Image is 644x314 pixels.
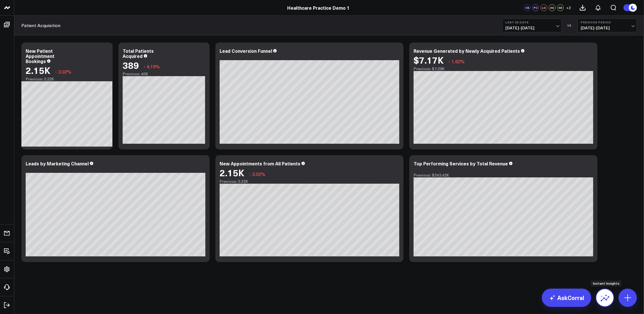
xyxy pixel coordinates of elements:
div: VS [564,24,575,27]
div: AS [549,4,556,11]
span: 1.62% [451,58,465,64]
span: ↓ [143,63,145,70]
div: New Patient Appointment Bookings [26,48,54,64]
span: [DATE] - [DATE] [505,26,558,30]
div: Top Performing Services by Total Revenue [414,160,508,167]
div: SB [557,4,564,11]
button: Last 30 Days[DATE]-[DATE] [502,19,562,32]
span: 4.19% [147,63,160,70]
span: ↓ [448,58,450,65]
div: 2.15K [26,65,50,75]
div: PC [532,4,539,11]
span: + 2 [566,6,571,10]
span: [DATE] - [DATE] [581,26,634,30]
a: Patient Acquisition [21,22,60,29]
div: 2.15K [220,167,244,178]
div: Previous: $7.29K [414,66,593,71]
div: Total Patients Acquired [123,48,154,59]
button: +2 [565,4,572,11]
span: ↓ [55,68,57,75]
div: Revenue Generated by Newly Acquired Patients [414,48,520,54]
div: New Appointments from All Patients [220,160,300,167]
b: Last 30 Days [505,21,558,24]
div: CS [524,4,531,11]
div: Leads by Marketing Channel [26,160,89,167]
div: 389 [123,60,139,70]
div: LO [540,4,547,11]
b: Previous Period [581,21,634,24]
div: Previous: 406 [123,72,205,76]
span: 3.02% [252,171,265,177]
span: ↓ [249,170,251,178]
div: Lead Conversion Funnel [220,48,272,54]
div: $7.17K [414,55,444,65]
button: Previous Period[DATE]-[DATE] [578,19,637,32]
a: AskCorral [542,289,591,307]
div: Previous: 2.22K [220,179,399,184]
a: Healthcare Practice Demo 1 [287,5,350,11]
div: Previous: $243.42K [414,173,593,177]
div: Previous: 2.22K [26,77,108,81]
span: 3.02% [58,68,71,75]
